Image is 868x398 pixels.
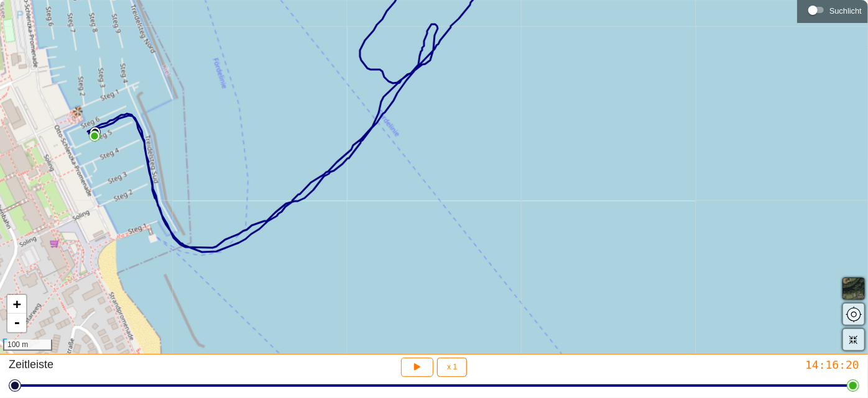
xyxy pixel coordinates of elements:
[829,6,862,16] font: Suchlicht
[7,314,26,332] a: Herauszoomen
[9,358,53,371] font: Zeitleiste
[7,340,28,349] font: 100 m
[13,296,21,312] font: +
[7,295,26,314] a: Vergrößern
[447,363,457,371] font: x 1
[805,358,859,371] font: 14:16:20
[437,358,467,377] button: x 1
[803,1,862,19] div: Suchlicht
[90,127,101,138] img: PathStart.svg
[13,315,21,330] font: -
[89,130,100,142] img: PathEnd.svg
